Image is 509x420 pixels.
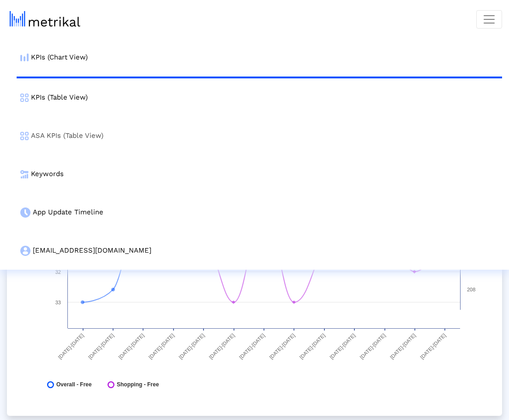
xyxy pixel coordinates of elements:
text: [DATE]-[DATE] [148,332,175,360]
a: ASA KPIs (Table View) [17,117,502,155]
a: [EMAIL_ADDRESS][DOMAIN_NAME] [17,231,502,270]
text: [DATE]-[DATE] [268,332,296,360]
text: [DATE]-[DATE] [389,332,417,360]
img: kpi-chart-menu-icon.png [20,53,29,61]
text: [DATE]-[DATE] [299,332,326,360]
a: KPIs (Chart View) [17,38,502,77]
a: KPIs (Table View) [17,78,502,117]
text: [DATE]-[DATE] [57,332,85,360]
span: Shopping - Free [117,381,159,388]
img: my-account-menu-icon.png [20,246,30,256]
span: Overall - Free [56,381,92,388]
button: Toggle navigation [476,10,502,29]
text: 33 [55,300,61,305]
text: [DATE]-[DATE] [359,332,386,360]
img: keywords.png [20,170,29,178]
text: [DATE]-[DATE] [117,332,145,360]
img: app-update-menu-icon.png [20,207,30,218]
a: App Update Timeline [17,193,502,231]
text: [DATE]-[DATE] [178,332,205,360]
text: 32 [55,269,61,275]
text: 208 [467,287,475,292]
text: [DATE]-[DATE] [87,332,115,360]
img: metrical-logo-light.png [10,11,80,27]
text: [DATE]-[DATE] [208,332,236,360]
text: [DATE]-[DATE] [238,332,266,360]
a: Keywords [17,155,502,193]
img: kpi-table-menu-icon.png [20,94,29,102]
img: kpi-table-menu-icon.png [20,132,29,140]
text: [DATE]-[DATE] [419,332,447,360]
text: [DATE]-[DATE] [329,332,356,360]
